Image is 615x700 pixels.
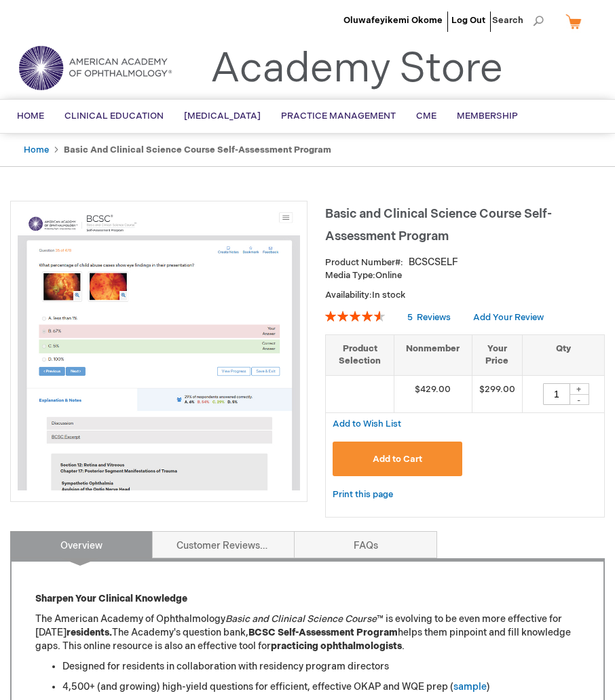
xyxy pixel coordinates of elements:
img: Basic and Clinical Science Course Self-Assessment Program [18,208,300,490]
a: Add to Wish List [333,418,401,429]
p: Availability: [325,289,605,302]
div: + [569,383,589,395]
th: Your Price [472,334,522,375]
div: 92% [325,311,385,322]
td: $299.00 [472,375,522,412]
a: 5 Reviews [407,312,453,323]
li: Designed for residents in collaboration with residency program directors [62,660,580,674]
strong: BCSC Self-Assessment Program [248,627,398,638]
strong: practicing ophthalmologists [271,640,402,652]
span: 5 [407,312,413,323]
p: The American Academy of Ophthalmology ™ is evolving to be even more effective for [DATE] The Acad... [35,612,580,653]
a: FAQs [294,531,436,558]
a: Customer Reviews5 [152,531,295,558]
span: CME [416,111,436,121]
strong: Basic and Clinical Science Course Self-Assessment Program [64,144,331,155]
a: Log Out [451,15,485,26]
a: sample [453,681,487,693]
span: Add to Wish List [333,419,401,429]
a: Overview [10,531,153,558]
th: Product Selection [326,334,394,375]
a: Add Your Review [473,312,544,323]
li: 4,500+ (and growing) high-yield questions for efficient, effective OKAP and WQE prep ( ) [62,680,580,694]
a: Print this page [333,486,393,503]
strong: residents. [67,627,112,638]
p: Online [325,269,605,282]
th: Qty [522,334,604,375]
span: Home [17,111,44,121]
span: Basic and Clinical Science Course Self-Assessment Program [325,207,552,244]
span: Add to Cart [373,454,422,465]
span: In stock [372,290,405,300]
strong: Media Type: [325,270,375,281]
div: BCSCSELF [409,256,458,269]
a: Oluwafeyikemi Okome [343,15,443,26]
td: $429.00 [394,375,472,412]
th: Nonmember [394,334,472,375]
strong: Sharpen Your Clinical Knowledge [35,593,187,604]
strong: Product Number [325,257,403,268]
span: Membership [457,111,518,121]
em: Basic and Clinical Science Course [225,613,377,625]
div: - [569,394,589,405]
span: Search [492,7,544,34]
button: Add to Cart [333,442,462,476]
input: Qty [543,383,570,405]
a: Home [24,144,49,155]
a: Academy Store [210,45,503,94]
span: Reviews [417,312,451,323]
